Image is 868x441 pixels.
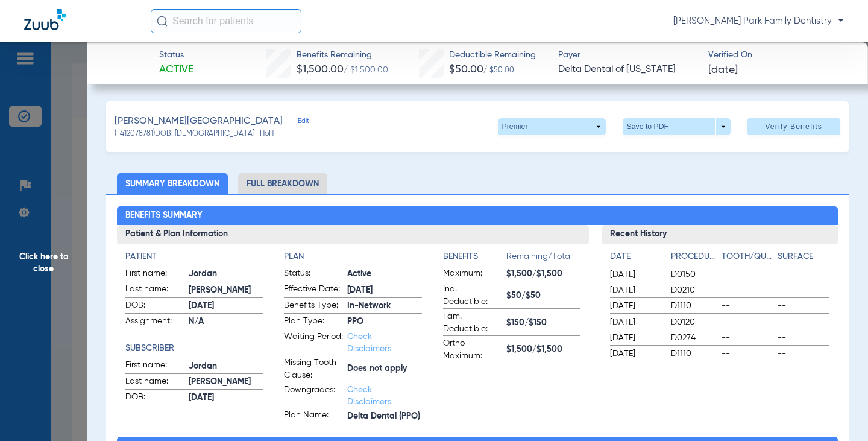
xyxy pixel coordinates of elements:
span: Maximum: [443,267,502,282]
span: Does not apply [347,363,421,375]
app-breakdown-title: Date [610,250,661,267]
span: [PERSON_NAME] [189,284,263,297]
span: -- [722,347,773,360]
span: [DATE] [610,347,661,360]
span: Active [347,268,421,281]
span: $50/$50 [506,290,580,302]
span: Status [159,49,193,62]
span: D0274 [671,332,717,344]
span: Benefits Remaining [297,49,388,62]
span: Payer [558,49,698,62]
span: -- [722,300,773,312]
span: $50.00 [449,64,483,75]
span: Delta Dental (PPO) [347,410,421,423]
span: Verified On [708,49,848,62]
span: Delta Dental of [US_STATE] [558,62,698,77]
span: Plan Name: [284,409,343,424]
span: [DATE] [610,268,661,281]
h4: Date [610,250,661,263]
span: [PERSON_NAME][GEOGRAPHIC_DATA] [115,114,283,129]
span: [DATE] [610,284,661,296]
span: -- [778,300,829,312]
span: Deductible Remaining [449,49,536,62]
span: Ortho Maximum: [443,337,502,363]
img: Search Icon [157,16,168,27]
li: Full Breakdown [238,173,327,194]
span: PPO [347,316,421,328]
app-breakdown-title: Procedure [671,250,717,267]
span: [DATE] [708,63,738,78]
button: Premier [498,118,606,135]
span: N/A [189,316,263,328]
span: -- [778,332,829,344]
a: Check Disclaimers [347,385,391,406]
span: $1,500.00 [297,64,344,75]
span: -- [778,284,829,296]
h4: Tooth/Quad [722,250,773,263]
h4: Patient [125,250,263,263]
h3: Patient & Plan Information [117,225,589,244]
span: Jordan [189,268,263,281]
span: Downgrades: [284,384,343,408]
h4: Surface [778,250,829,263]
span: Benefits Type: [284,299,343,314]
a: Check Disclaimers [347,332,391,353]
input: Search for patients [151,9,301,33]
span: D0210 [671,284,717,296]
span: First name: [125,267,184,282]
span: DOB: [125,391,184,405]
button: Verify Benefits [747,118,840,135]
span: Missing Tooth Clause: [284,357,343,382]
button: Save to PDF [623,118,731,135]
span: D1110 [671,347,717,360]
span: -- [722,268,773,281]
span: -- [778,316,829,328]
span: Jordan [189,360,263,373]
span: $1,500/$1,500 [506,343,580,356]
span: $1,500/$1,500 [506,268,580,281]
span: / $50.00 [483,67,514,74]
span: D0120 [671,316,717,328]
h3: Recent History [602,225,838,244]
span: D1110 [671,300,717,312]
span: In-Network [347,300,421,313]
span: Status: [284,267,343,282]
span: [PERSON_NAME] [189,376,263,389]
span: Last name: [125,375,184,390]
span: Edit [298,117,309,128]
span: [DATE] [189,392,263,404]
span: / $1,500.00 [344,66,388,74]
span: [DATE] [610,332,661,344]
span: Verify Benefits [765,122,822,132]
img: Zuub Logo [24,9,66,30]
span: (-412078781) DOB: [DEMOGRAPHIC_DATA] - HoH [115,129,274,140]
span: D0150 [671,268,717,281]
span: [PERSON_NAME] Park Family Dentistry [673,15,844,27]
span: Waiting Period: [284,331,343,355]
span: Active [159,62,193,77]
app-breakdown-title: Benefits [443,250,506,267]
h4: Plan [284,250,421,263]
app-breakdown-title: Tooth/Quad [722,250,773,267]
h4: Subscriber [125,342,263,355]
span: [DATE] [610,300,661,312]
span: -- [722,284,773,296]
li: Summary Breakdown [117,173,228,194]
span: [DATE] [610,316,661,328]
span: Fam. Deductible: [443,310,502,335]
span: First name: [125,359,184,373]
app-breakdown-title: Surface [778,250,829,267]
span: [DATE] [347,284,421,297]
span: Assignment: [125,315,184,329]
span: -- [722,316,773,328]
span: -- [778,268,829,281]
h2: Benefits Summary [117,206,838,226]
span: -- [722,332,773,344]
span: -- [778,347,829,360]
span: Effective Date: [284,283,343,297]
span: Ind. Deductible: [443,283,502,308]
span: Plan Type: [284,315,343,329]
span: [DATE] [189,300,263,313]
span: Last name: [125,283,184,297]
